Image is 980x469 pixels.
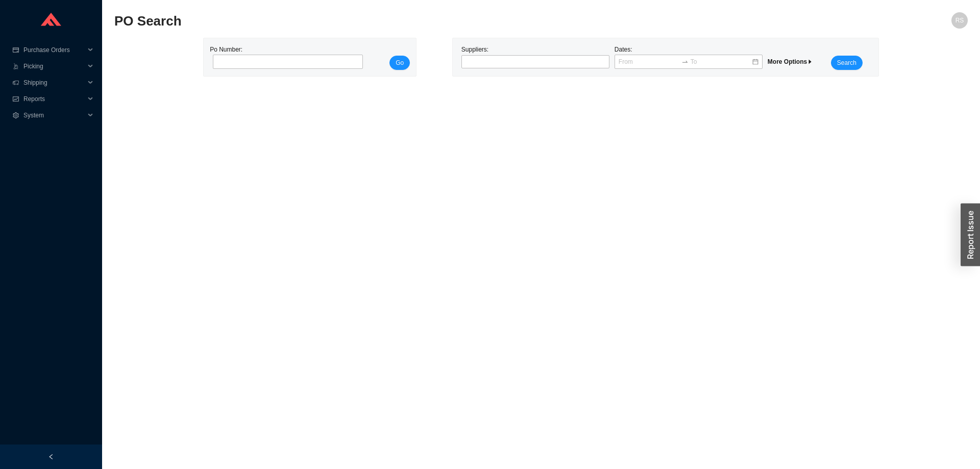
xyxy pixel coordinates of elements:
span: swap-right [681,58,689,65]
span: left [48,454,54,460]
button: Search [831,56,863,70]
div: Suppliers: [459,44,612,70]
span: Reports [23,91,85,107]
span: Search [837,58,856,68]
input: To [691,57,751,67]
span: More Options [768,58,813,65]
span: credit-card [12,47,19,53]
span: System [23,107,85,124]
span: Picking [23,58,85,75]
span: Shipping [23,75,85,91]
input: From [619,57,679,67]
span: Go [396,58,404,68]
span: to [681,58,689,65]
span: setting [12,112,19,118]
span: fund [12,96,19,102]
span: caret-right [807,59,813,65]
button: Go [389,56,410,70]
h2: PO Search [114,12,754,30]
span: Purchase Orders [23,42,85,58]
div: Dates: [612,44,765,70]
div: Po Number: [210,44,360,70]
span: RS [955,12,964,29]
